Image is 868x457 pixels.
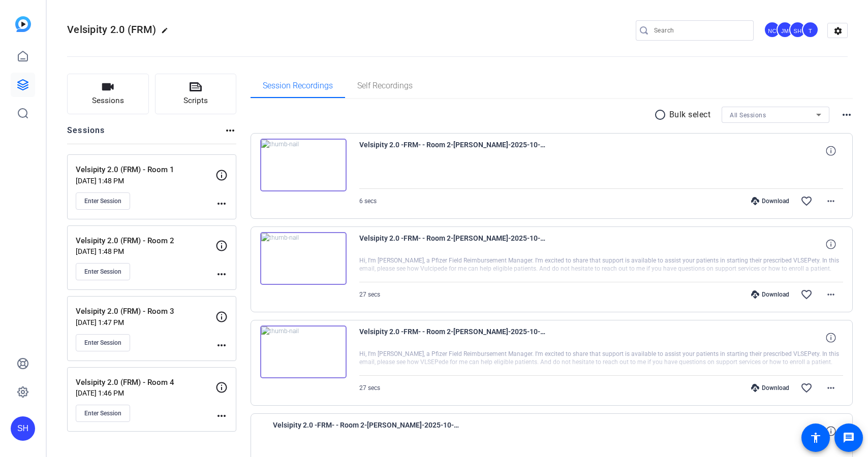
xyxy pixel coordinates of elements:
[76,318,215,327] p: [DATE] 1:47 PM
[260,139,347,191] img: thumb-nail
[15,16,31,32] img: blue-gradient.svg
[669,109,711,121] p: Bulk select
[215,198,228,210] mat-icon: more_horiz
[260,325,347,378] img: thumb-nail
[746,384,794,392] div: Download
[263,82,333,90] span: Session Recordings
[84,409,121,417] span: Enter Session
[359,198,377,205] span: 6 secs
[825,382,837,394] mat-icon: more_horiz
[224,124,236,137] mat-icon: more_horiz
[92,95,124,107] span: Sessions
[825,195,837,207] mat-icon: more_horiz
[76,177,215,185] p: [DATE] 1:48 PM
[654,109,669,121] mat-icon: radio_button_unchecked
[746,197,794,205] div: Download
[183,95,208,107] span: Scripts
[359,384,380,391] span: 27 secs
[215,410,228,422] mat-icon: more_horiz
[746,290,794,299] div: Download
[843,432,855,444] mat-icon: message
[84,197,121,205] span: Enter Session
[161,27,173,39] mat-icon: edit
[76,405,130,422] button: Enter Session
[84,268,121,276] span: Enter Session
[260,232,347,285] img: thumb-nail
[359,232,547,256] span: Velsipity 2.0 -FRM- - Room 2-[PERSON_NAME]-2025-10-13-13-14-12-128-0
[273,419,461,443] span: Velsipity 2.0 -FRM- - Room 2-[PERSON_NAME]-2025-10-13-13-12-55-745-0
[76,235,215,247] p: Velsipity 2.0 (FRM) - Room 2
[76,263,130,280] button: Enter Session
[789,21,807,39] ngx-avatar: Sean Healey
[841,109,853,121] mat-icon: more_horiz
[215,339,228,351] mat-icon: more_horiz
[357,82,413,90] span: Self Recordings
[67,23,156,36] span: Velsipity 2.0 (FRM)
[359,139,547,163] span: Velsipity 2.0 -FRM- - Room 2-[PERSON_NAME]-2025-10-13-13-15-10-558-0
[800,382,813,394] mat-icon: favorite_border
[825,288,837,301] mat-icon: more_horiz
[654,24,746,37] input: Search
[76,192,130,210] button: Enter Session
[76,334,130,351] button: Enter Session
[76,247,215,255] p: [DATE] 1:48 PM
[764,21,782,39] ngx-avatar: Nate Cleveland
[802,21,819,38] div: T
[215,268,228,280] mat-icon: more_horiz
[777,21,794,39] ngx-avatar: James Monte
[11,416,35,441] div: SH
[800,288,813,301] mat-icon: favorite_border
[764,21,781,38] div: NC
[155,74,237,114] button: Scripts
[84,339,121,347] span: Enter Session
[76,389,215,397] p: [DATE] 1:46 PM
[789,21,806,38] div: SH
[67,124,105,144] h2: Sessions
[810,432,822,444] mat-icon: accessibility
[828,23,848,39] mat-icon: settings
[777,21,793,38] div: JM
[730,112,766,119] span: All Sessions
[359,325,547,350] span: Velsipity 2.0 -FRM- - Room 2-[PERSON_NAME]-2025-10-13-13-13-28-431-0
[359,291,380,298] span: 27 secs
[76,377,215,388] p: Velsipity 2.0 (FRM) - Room 4
[76,306,215,317] p: Velsipity 2.0 (FRM) - Room 3
[67,74,149,114] button: Sessions
[76,164,215,176] p: Velsipity 2.0 (FRM) - Room 1
[802,21,820,39] ngx-avatar: Tinks
[800,195,813,207] mat-icon: favorite_border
